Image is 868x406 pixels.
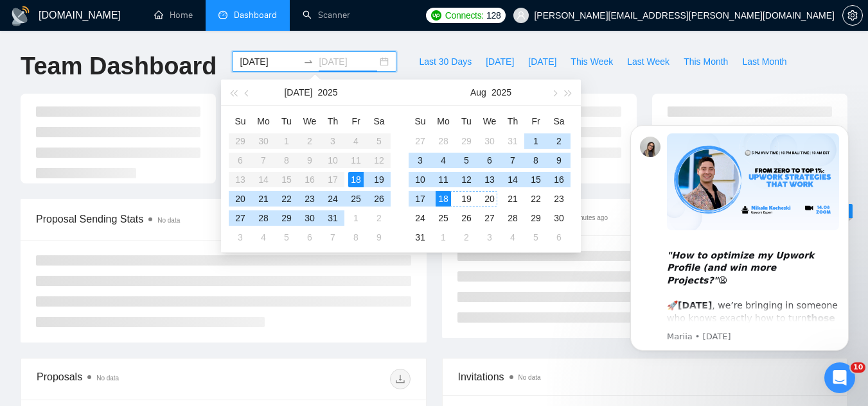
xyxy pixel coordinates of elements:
span: This Week [571,55,613,69]
div: 17 [412,191,428,207]
button: 2025 [492,80,511,105]
th: Th [501,111,524,131]
td: 2025-08-08 [344,228,368,247]
div: 12 [459,172,474,187]
div: 22 [528,191,544,207]
div: 1 [528,133,544,149]
td: 2025-07-19 [368,170,391,189]
td: 2025-08-01 [524,131,547,151]
td: 2025-08-19 [455,189,478,208]
span: swap-right [303,56,314,67]
span: 10 [851,362,865,373]
div: 10 [412,172,428,187]
td: 2025-07-24 [321,189,344,208]
td: 2025-07-27 [409,131,432,151]
td: 2025-08-04 [432,151,455,170]
button: 2025 [317,80,337,105]
td: 2025-08-02 [368,208,391,228]
div: 31 [412,230,428,245]
th: We [478,111,501,131]
div: 2 [371,210,387,226]
div: Proposals [37,369,224,389]
div: 19 [459,191,474,207]
div: 15 [528,172,544,187]
td: 2025-07-20 [229,189,252,208]
button: Last Month [735,51,793,72]
span: Last Week [627,55,669,69]
span: No data [96,375,119,382]
span: No data [157,217,180,224]
th: Tu [455,111,478,131]
div: 7 [505,153,520,168]
div: 31 [505,133,520,149]
th: We [298,111,321,131]
td: 2025-07-21 [252,189,275,208]
span: 128 [486,8,500,22]
div: 2 [459,230,474,245]
div: 8 [528,153,544,168]
td: 2025-08-30 [547,208,571,228]
th: Sa [547,111,571,131]
div: 29 [279,210,294,226]
td: 2025-08-23 [547,189,571,208]
div: 30 [551,210,567,226]
div: 18 [436,191,451,207]
span: Last 30 Days [419,55,472,69]
th: Fr [524,111,547,131]
div: 2 [551,133,567,149]
span: This Month [684,55,728,69]
div: 27 [412,133,428,149]
div: 6 [551,230,567,245]
td: 2025-08-03 [409,151,432,170]
td: 2025-08-01 [344,208,368,228]
td: 2025-08-13 [478,170,501,189]
a: homeHome [154,10,193,21]
div: 6 [302,230,317,245]
td: 2025-07-29 [455,131,478,151]
td: 2025-08-08 [524,151,547,170]
div: 26 [371,191,387,207]
a: setting [842,10,863,21]
td: 2025-07-30 [298,208,321,228]
button: setting [842,5,863,26]
th: Mo [432,111,455,131]
span: setting [843,10,862,21]
button: [DATE] [284,80,312,105]
td: 2025-08-09 [547,151,571,170]
button: [DATE] [521,51,563,72]
span: dashboard [218,10,227,19]
td: 2025-07-29 [275,208,298,228]
input: Start date [240,55,298,69]
th: Th [321,111,344,131]
div: 4 [436,153,451,168]
td: 2025-07-31 [501,131,524,151]
td: 2025-07-30 [478,131,501,151]
div: 14 [505,172,520,187]
th: Tu [275,111,298,131]
div: 25 [436,210,451,226]
button: Last Week [620,51,677,72]
td: 2025-08-22 [524,189,547,208]
td: 2025-08-27 [478,208,501,228]
div: 22 [279,191,294,207]
td: 2025-08-04 [252,228,275,247]
td: 2025-08-14 [501,170,524,189]
button: Last 30 Days [412,51,479,72]
iframe: Intercom notifications message [611,106,868,371]
div: 3 [233,230,248,245]
td: 2025-07-18 [344,170,368,189]
span: Last Month [742,55,786,69]
td: 2025-07-26 [368,189,391,208]
div: 30 [302,210,317,226]
div: 18 [348,172,364,187]
div: 1 [348,210,364,226]
div: 9 [371,230,387,245]
span: [DATE] [528,55,556,69]
span: Proposal Sending Stats [36,211,266,227]
span: Invitations [458,369,832,385]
